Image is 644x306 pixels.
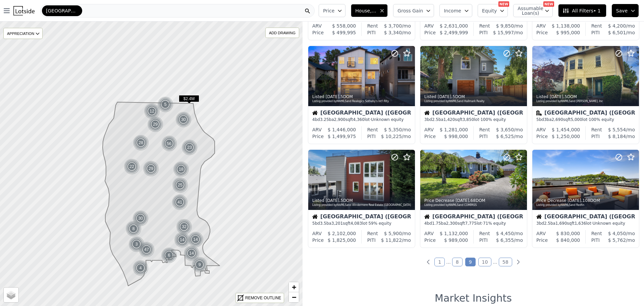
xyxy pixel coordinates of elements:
a: Page 1 [434,258,445,266]
span: $ 1,138,000 [552,23,580,29]
span: [GEOGRAPHIC_DATA] [46,7,78,14]
div: /mo [602,230,635,237]
img: g1.png [161,247,177,263]
div: Price [312,133,324,140]
a: Page 10 [478,258,492,266]
div: Listed , 5 DOM [312,198,412,203]
div: APPRECIATION [3,28,43,39]
div: /mo [602,23,635,29]
span: $ 6,501 [608,30,626,35]
div: [GEOGRAPHIC_DATA] ([GEOGRAPHIC_DATA]) [424,110,523,117]
span: $ 5,762 [608,237,626,243]
span: 3,201 [331,221,343,226]
img: g1.png [124,159,140,175]
div: NEW [543,1,554,7]
span: House, Multifamily [355,7,377,14]
a: Price Decrease [DATE],68DOMListing provided byNWMLSand COMPASSHouse[GEOGRAPHIC_DATA] ([GEOGRAPHIC... [420,149,527,248]
div: 4 bd 1.75 ba sqft lot · 71% equity [424,221,523,226]
span: 4,083 [351,221,362,226]
img: g1.png [172,194,188,210]
div: 9 [192,257,208,273]
span: $ 989,000 [444,237,468,243]
div: 12 [144,103,160,119]
img: Multifamily [536,110,542,116]
div: ARV [536,230,546,237]
span: $ 1,281,000 [440,127,468,132]
div: ARV [312,23,322,29]
div: Rent [591,230,602,237]
img: House [536,214,542,219]
button: Income [439,4,472,17]
div: Price Decrease , 68 DOM [424,198,524,203]
a: Layers [4,288,18,302]
span: $ 3,700 [384,23,402,29]
span: $ 558,000 [332,23,356,29]
div: Rent [479,23,490,29]
div: 14 [183,245,200,261]
span: $2.4M [179,95,199,102]
div: Rent [479,126,490,133]
span: $ 1,250,000 [552,134,580,139]
div: Rent [591,126,602,133]
button: House, Multifamily [351,4,388,17]
button: All Filters• 1 [558,4,606,17]
div: /mo [376,237,411,244]
div: ARV [312,230,322,237]
div: Price [424,237,436,244]
div: Listing provided by NWMLS and Windermere Real Estate [GEOGRAPHIC_DATA] [312,203,412,207]
span: 4,360 [353,117,365,122]
img: g1.png [147,116,164,132]
span: $ 6,355 [496,237,514,243]
span: $ 1,499,975 [328,134,356,139]
img: Lotside [13,6,35,15]
img: g2.png [161,135,178,152]
div: Listed , 5 DOM [312,94,412,99]
span: $ 3,340 [384,30,402,35]
img: g1.png [173,161,190,177]
span: 2,300 [446,221,458,226]
a: Page 9 is your current page [465,258,476,266]
img: g1.png [181,139,198,156]
div: [GEOGRAPHIC_DATA] ([GEOGRAPHIC_DATA]) [424,214,523,221]
img: g1.png [132,210,149,226]
span: 7,775 [465,221,477,226]
div: 4 bd 3.25 ba sqft lot · Unknown equity [312,117,411,122]
img: g1.png [143,161,159,177]
div: 5 [157,96,173,113]
div: 4 [132,260,149,276]
time: 2025-08-20 23:36 [455,198,469,203]
img: g1.png [133,135,149,151]
time: 2025-08-21 00:00 [550,94,563,99]
div: Listed , 5 DOM [536,94,636,99]
span: Price [323,7,334,14]
img: House [312,214,318,219]
a: Listed [DATE],5DOMListing provided byNWMLSand Realogics Sotheby's Int'l RltyHouse[GEOGRAPHIC_DATA... [308,46,415,144]
div: 5 bd 3 ba sqft lot · 100% equity [536,117,635,122]
div: Rent [367,23,378,29]
img: g1.png [139,242,155,258]
div: Price [312,29,324,36]
div: 3 bd 2.5 ba sqft lot · 100% equity [424,117,523,122]
span: $ 6,525 [496,134,514,139]
div: Price [424,133,436,140]
span: $ 2,499,999 [440,30,468,35]
div: 14 [174,232,190,248]
div: 47 [139,242,155,258]
img: g1.png [174,232,191,248]
div: 3 [128,236,145,252]
span: $ 995,000 [556,30,580,35]
div: ARV [424,126,434,133]
div: /mo [600,237,635,244]
span: − [292,293,296,301]
span: + [292,283,296,291]
span: All Filters • 1 [562,7,600,14]
div: Rent [367,126,378,133]
div: ARV [312,126,322,133]
span: $ 3,650 [496,127,514,132]
div: Listing provided by NWMLS and Hallmark Realty [424,99,524,103]
a: Listed [DATE],5DOMListing provided byNWMLSand Windermere Real Estate [GEOGRAPHIC_DATA]House[GEOGR... [308,149,415,248]
div: [GEOGRAPHIC_DATA] ([GEOGRAPHIC_DATA]) [536,214,635,221]
a: Price Decrease [DATE],108DOMListing provided byNWMLSand RedfinHouse[GEOGRAPHIC_DATA] ([GEOGRAPHIC... [532,149,639,248]
div: /mo [378,126,411,133]
div: 30 [175,112,192,128]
